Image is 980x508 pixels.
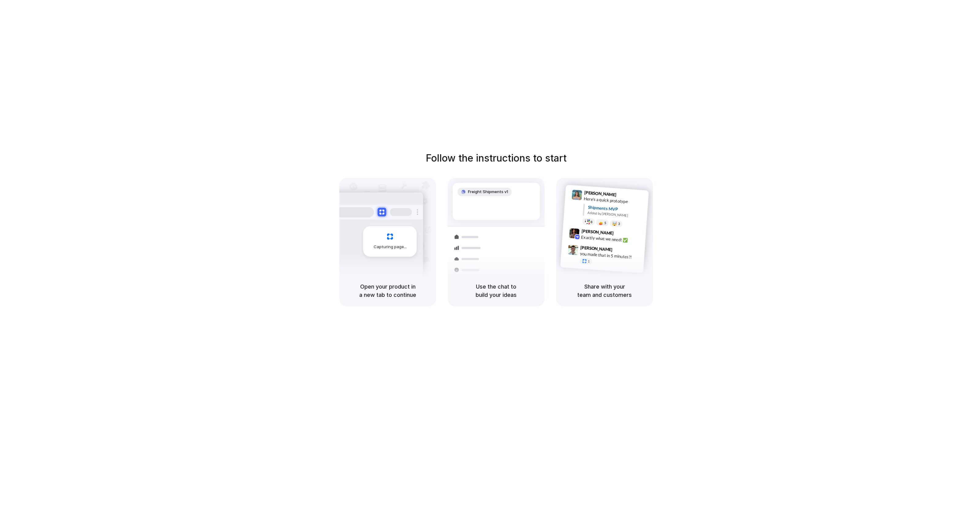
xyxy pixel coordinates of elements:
[587,210,644,219] div: Added by [PERSON_NAME]
[588,260,590,263] span: 1
[584,196,645,206] div: Here's a quick prototype
[374,244,408,250] span: Capturing page
[455,282,537,299] h5: Use the chat to build your ideas
[584,189,616,198] span: [PERSON_NAME]
[614,247,627,254] span: 9:47 AM
[616,230,628,238] span: 9:42 AM
[604,221,606,225] span: 5
[580,250,641,261] div: you made that in 5 minutes?!
[618,192,631,200] span: 9:41 AM
[347,282,429,299] h5: Open your product in a new tab to continue
[563,282,646,299] h5: Share with your team and customers
[581,228,614,237] span: [PERSON_NAME]
[581,234,642,244] div: Exactly what we need! ✅
[468,189,508,195] span: Freight Shipments v1
[580,244,613,253] span: [PERSON_NAME]
[618,222,620,226] span: 3
[588,204,644,214] div: Shipments MVP
[590,220,593,224] span: 8
[426,151,567,166] h1: Follow the instructions to start
[612,221,617,226] div: 🤯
